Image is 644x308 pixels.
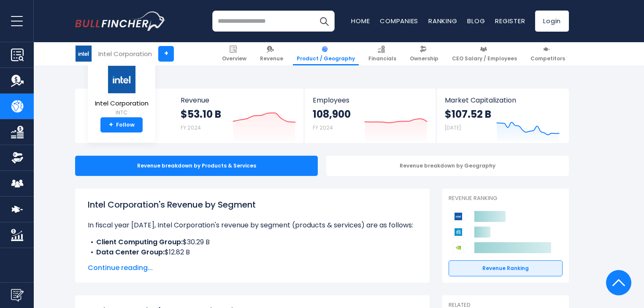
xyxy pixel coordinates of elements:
span: Revenue [181,96,296,104]
img: bullfincher logo [75,11,166,31]
a: Revenue $53.10 B FY 2024 [172,89,304,143]
strong: $107.52 B [445,108,491,121]
button: Search [314,11,335,32]
img: Intel Corporation competitors logo [453,211,464,222]
a: Ownership [406,42,442,65]
span: Market Capitalization [445,96,560,104]
p: In fiscal year [DATE], Intel Corporation's revenue by segment (products & services) are as follows: [88,220,417,230]
li: $30.29 B [88,237,417,247]
span: Financials [368,55,396,62]
img: Applied Materials competitors logo [453,227,464,238]
a: Product / Geography [293,42,359,65]
p: Revenue Ranking [449,195,563,202]
div: Intel Corporation [98,49,152,59]
a: Home [351,16,370,25]
small: [DATE] [445,124,461,131]
a: Login [535,11,569,32]
span: CEO Salary / Employees [452,55,517,62]
span: Ownership [410,55,438,62]
a: Go to homepage [75,11,166,31]
b: Data Center Group: [96,247,165,257]
a: Ranking [428,16,457,25]
a: Employees 108,900 FY 2024 [304,89,436,143]
a: Blog [467,16,485,25]
a: Revenue [256,42,287,65]
span: Competitors [530,55,565,62]
img: Ownership [11,151,24,164]
span: Intel Corporation [95,100,149,107]
small: FY 2024 [181,124,201,131]
a: Intel Corporation INTC [95,65,149,118]
small: FY 2024 [313,124,333,131]
strong: $53.10 B [181,108,221,121]
strong: 108,900 [313,108,351,121]
li: $12.82 B [88,247,417,257]
b: Client Computing Group: [96,237,183,247]
span: Overview [222,55,246,62]
a: Competitors [527,42,569,65]
img: INTC logo [76,46,92,62]
a: Market Capitalization $107.52 B [DATE] [436,89,568,143]
span: Product / Geography [297,55,355,62]
a: Companies [380,16,418,25]
strong: + [109,121,113,129]
a: Financials [365,42,400,65]
h1: Intel Corporation's Revenue by Segment [88,198,417,211]
img: INTC logo [107,65,136,94]
a: Revenue Ranking [449,260,563,276]
span: Continue reading... [88,263,417,273]
small: INTC [95,109,149,116]
a: Register [495,16,525,25]
a: CEO Salary / Employees [448,42,521,65]
a: +Follow [100,117,143,132]
a: + [158,46,174,62]
span: Employees [313,96,427,104]
div: Revenue breakdown by Products & Services [75,156,318,176]
span: Revenue [260,55,283,62]
div: Revenue breakdown by Geography [326,156,569,176]
a: Overview [218,42,250,65]
img: NVIDIA Corporation competitors logo [453,242,464,253]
